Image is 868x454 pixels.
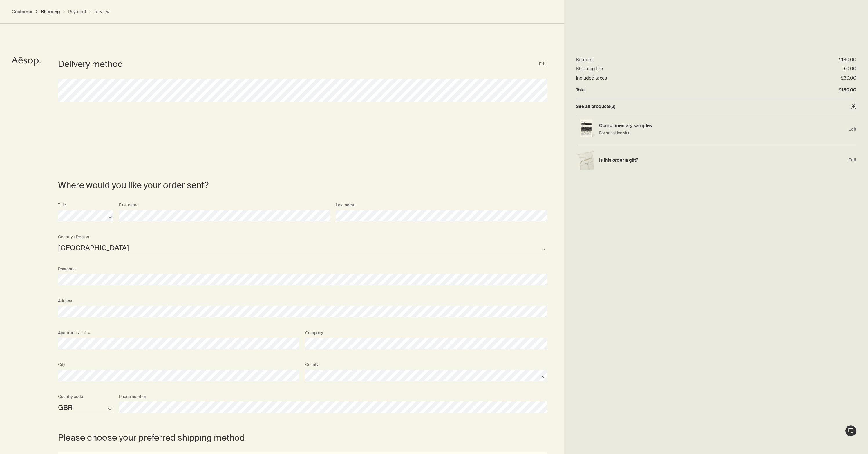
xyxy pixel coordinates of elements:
button: Customer [12,9,33,15]
input: Last name [336,210,547,221]
div: Edit [576,145,856,175]
dt: Total [576,87,586,93]
h4: Complimentary samples [599,122,846,129]
dd: £30.00 [841,75,856,81]
button: Edit [539,61,547,68]
input: Postcode [58,274,547,285]
p: For sensitive skin [599,130,846,136]
img: Gift wrap example [576,150,596,170]
dt: Shipping fee [576,66,603,72]
button: Shipping [41,9,60,15]
input: Company [305,338,547,349]
h2: Delivery method [58,58,538,70]
span: Edit [849,127,856,132]
button: Payment [68,9,86,15]
h2: Where would you like your order sent? [58,179,538,191]
input: City [58,370,299,381]
span: Edit [849,157,856,163]
span: See all products ( 2 ) [576,103,615,109]
button: See all products(2) [576,103,856,109]
img: Single sample sachet [576,119,596,139]
input: Apartment/Unit # [58,338,299,349]
div: Edit [576,114,856,145]
dd: £0.00 [844,66,856,72]
input: First name [119,210,330,221]
button: Review [94,9,110,15]
h4: Is this order a gift? [599,157,846,163]
select: Country code [58,401,113,413]
button: Live Assistance [845,425,857,437]
select: County [305,370,547,381]
dt: Included taxes [576,75,607,81]
select: Country / Region [58,242,547,253]
select: Title [58,210,113,221]
dd: £180.00 [839,57,856,63]
dd: £180.00 [839,87,856,93]
input: Phone number [119,401,547,413]
h3: Please choose your preferred shipping method [58,432,538,444]
dt: Subtotal [576,57,594,63]
input: Address [58,306,547,317]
